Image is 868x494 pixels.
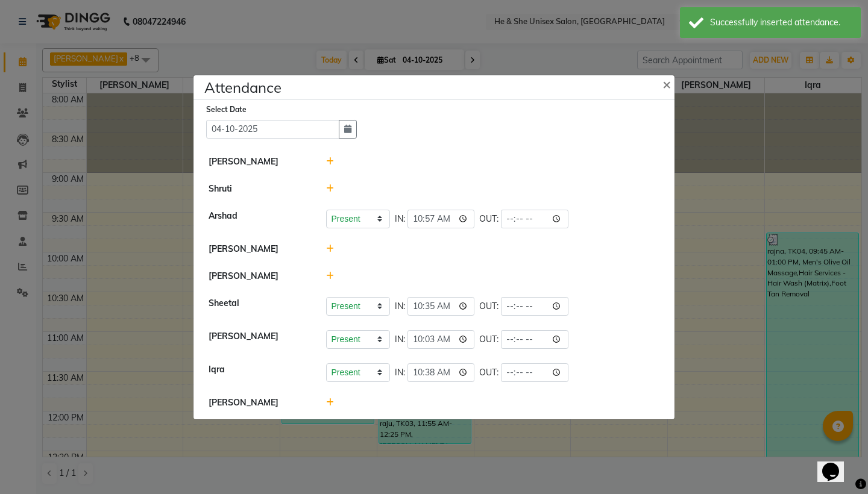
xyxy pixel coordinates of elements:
label: Select Date [206,104,247,115]
h4: Attendance [204,77,281,98]
span: OUT: [479,366,498,379]
iframe: chat widget [817,446,856,482]
div: Sheetal [200,297,317,316]
div: Iqra [200,363,317,382]
span: IN: [395,300,405,313]
span: × [662,75,671,93]
div: [PERSON_NAME] [200,155,317,168]
span: IN: [395,333,405,346]
span: IN: [395,366,405,379]
div: Arshad [200,210,317,228]
div: [PERSON_NAME] [200,330,317,349]
span: IN: [395,213,405,225]
span: OUT: [479,333,498,346]
div: [PERSON_NAME] [200,243,317,255]
span: OUT: [479,300,498,313]
div: Successfully inserted attendance. [710,16,852,29]
button: Close [653,67,683,101]
div: [PERSON_NAME] [200,396,317,409]
input: Select date [206,120,339,139]
div: [PERSON_NAME] [200,270,317,283]
div: Shruti [200,183,317,195]
span: OUT: [479,213,498,225]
